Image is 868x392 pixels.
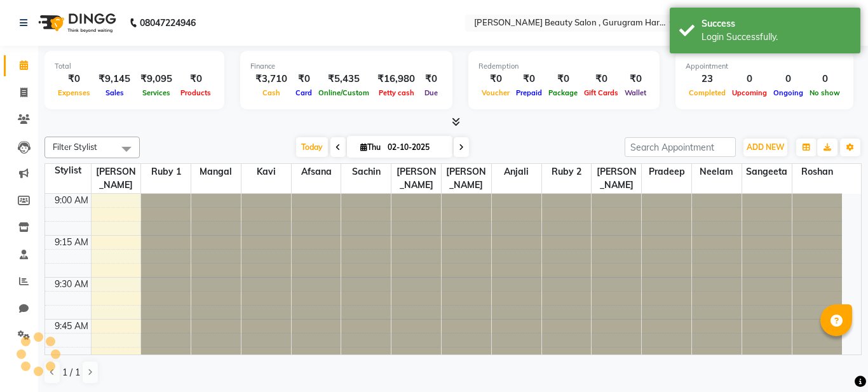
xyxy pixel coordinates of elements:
[191,164,241,180] span: Mangal
[372,72,420,86] div: ₹16,980
[581,72,621,86] div: ₹0
[259,88,283,97] span: Cash
[592,164,641,193] span: [PERSON_NAME]
[545,88,581,97] span: Package
[177,72,214,86] div: ₹0
[52,320,91,333] div: 9:45 AM
[315,72,372,86] div: ₹5,435
[55,88,93,97] span: Expenses
[581,88,621,97] span: Gift Cards
[442,164,491,193] span: [PERSON_NAME]
[315,88,372,97] span: Online/Custom
[391,164,441,193] span: [PERSON_NAME]
[32,5,119,41] img: logo
[341,164,391,180] span: Sachin
[513,72,545,86] div: ₹0
[62,366,80,379] span: 1 / 1
[292,72,315,86] div: ₹0
[141,164,191,180] span: Ruby 1
[55,61,214,72] div: Total
[55,72,93,86] div: ₹0
[250,72,292,86] div: ₹3,710
[792,164,842,180] span: Roshan
[770,72,806,86] div: 0
[729,88,770,97] span: Upcoming
[686,72,729,86] div: 23
[421,88,441,97] span: Due
[625,137,736,157] input: Search Appointment
[729,72,770,86] div: 0
[478,88,513,97] span: Voucher
[53,142,97,152] span: Filter Stylist
[376,88,417,97] span: Petty cash
[478,61,649,72] div: Redemption
[692,164,742,180] span: Neelam
[770,88,806,97] span: Ongoing
[420,72,442,86] div: ₹0
[45,164,91,177] div: Stylist
[292,88,315,97] span: Card
[806,88,843,97] span: No show
[357,142,384,152] span: Thu
[806,72,843,86] div: 0
[621,88,649,97] span: Wallet
[52,194,91,207] div: 9:00 AM
[513,88,545,97] span: Prepaid
[702,30,851,44] div: Login Successfully.
[702,17,851,30] div: Success
[250,61,442,72] div: Finance
[384,138,447,157] input: 2025-10-02
[52,278,91,291] div: 9:30 AM
[93,72,135,86] div: ₹9,145
[642,164,691,180] span: Pradeep
[743,139,787,156] button: ADD NEW
[140,5,196,41] b: 08047224946
[241,164,291,180] span: Kavi
[492,164,541,180] span: Anjali
[542,164,592,180] span: Ruby 2
[621,72,649,86] div: ₹0
[686,61,843,72] div: Appointment
[52,236,91,249] div: 9:15 AM
[545,72,581,86] div: ₹0
[686,88,729,97] span: Completed
[742,164,792,180] span: Sangeeta
[296,137,328,157] span: Today
[747,142,784,152] span: ADD NEW
[478,72,513,86] div: ₹0
[135,72,177,86] div: ₹9,095
[102,88,127,97] span: Sales
[177,88,214,97] span: Products
[92,164,141,193] span: [PERSON_NAME]
[139,88,173,97] span: Services
[292,164,341,180] span: Afsana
